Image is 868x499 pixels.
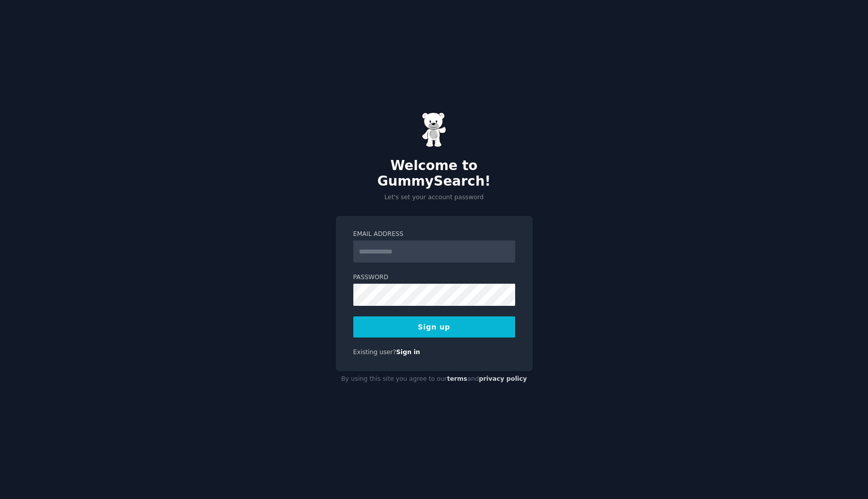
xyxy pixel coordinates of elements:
h2: Welcome to GummySearch! [336,158,533,190]
span: Existing user? [353,349,397,356]
label: Email Address [353,230,515,239]
a: Sign in [396,349,420,356]
div: By using this site you agree to our and [336,371,533,387]
img: Gummy Bear [422,112,447,147]
a: privacy policy [479,375,527,382]
label: Password [353,273,515,282]
button: Sign up [353,316,515,338]
a: terms [447,375,467,382]
p: Let's set your account password [336,193,533,202]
